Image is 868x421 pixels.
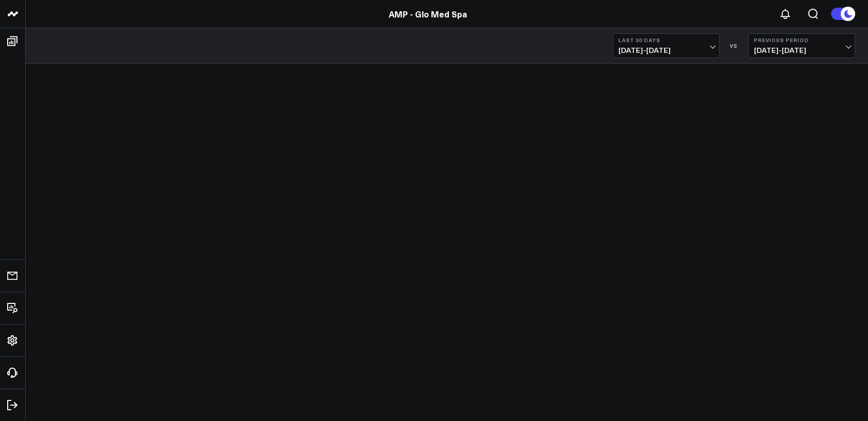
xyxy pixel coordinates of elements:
b: Previous Period [754,37,850,43]
button: Last 30 Days[DATE]-[DATE] [613,33,720,58]
span: [DATE] - [DATE] [754,46,850,54]
b: Last 30 Days [618,37,714,43]
div: VS [725,43,743,49]
button: Previous Period[DATE]-[DATE] [748,33,855,58]
span: [DATE] - [DATE] [618,46,714,54]
a: AMP - Glo Med Spa [389,8,467,20]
